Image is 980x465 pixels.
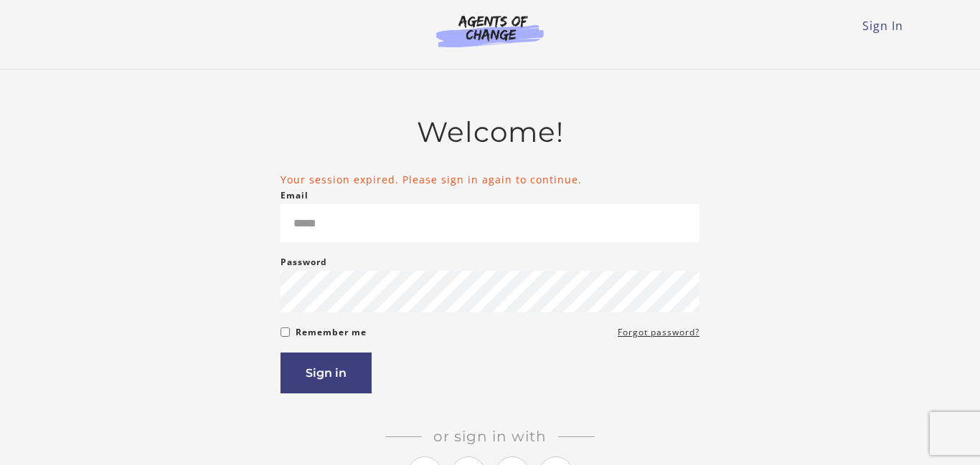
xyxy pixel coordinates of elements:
[618,324,699,341] a: Forgot password?
[281,187,308,204] label: Email
[281,353,372,393] button: Sign in
[281,115,699,149] h2: Welcome!
[421,14,559,47] img: Agents of Change Logo
[281,254,327,271] label: Password
[422,428,558,445] span: Or sign in with
[281,172,699,187] li: Your session expired. Please sign in again to continue.
[296,324,367,341] label: Remember me
[862,18,903,34] a: Sign In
